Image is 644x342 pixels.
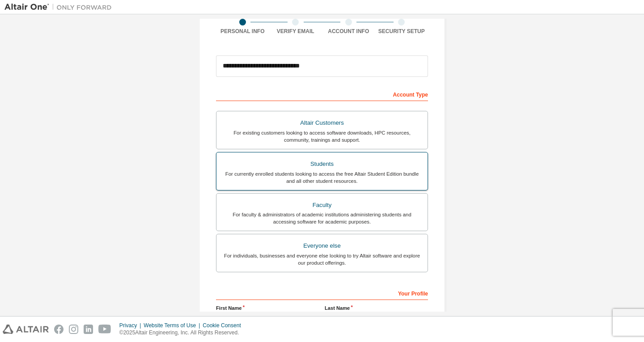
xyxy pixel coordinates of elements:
div: For individuals, businesses and everyone else looking to try Altair software and explore our prod... [222,252,422,266]
div: For currently enrolled students looking to access the free Altair Student Edition bundle and all ... [222,170,422,185]
div: Faculty [222,199,422,211]
div: Cookie Consent [203,322,246,329]
div: Security Setup [375,28,428,35]
div: Account Type [216,87,428,101]
label: Last Name [325,304,428,312]
div: Your Profile [216,286,428,300]
img: instagram.svg [69,325,78,334]
div: For faculty & administrators of academic institutions administering students and accessing softwa... [222,211,422,225]
div: For existing customers looking to access software downloads, HPC resources, community, trainings ... [222,129,422,144]
div: Privacy [119,322,144,329]
div: Account Info [322,28,375,35]
div: Personal Info [216,28,269,35]
p: © 2025 Altair Engineering, Inc. All Rights Reserved. [119,329,246,337]
div: Everyone else [222,240,422,252]
img: linkedin.svg [84,325,93,334]
img: facebook.svg [54,325,64,334]
div: Verify Email [269,28,322,35]
div: Altair Customers [222,117,422,129]
div: Website Terms of Use [144,322,203,329]
label: First Name [216,304,319,312]
div: Students [222,158,422,170]
img: youtube.svg [98,325,111,334]
img: altair_logo.svg [3,325,49,334]
img: Altair One [4,3,116,12]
